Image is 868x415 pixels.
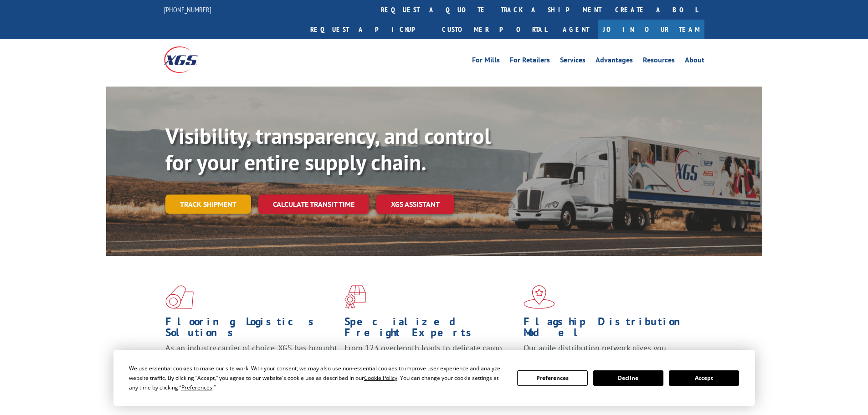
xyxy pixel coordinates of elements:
[685,56,704,67] a: About
[596,56,633,67] a: Advantages
[517,370,587,386] button: Preferences
[643,56,675,67] a: Resources
[435,20,554,39] a: Customer Portal
[472,56,500,67] a: For Mills
[524,343,691,364] span: Our agile distribution network gives you nationwide inventory management on demand.
[510,56,550,67] a: For Retailers
[524,316,696,343] h1: Flagship Distribution Model
[364,374,397,382] span: Cookie Policy
[165,122,491,176] b: Visibility, transparency, and control for your entire supply chain.
[376,195,454,214] a: XGS ASSISTANT
[165,316,338,343] h1: Flooring Logistics Solutions
[258,195,369,214] a: Calculate transit time
[303,20,435,39] a: Request a pickup
[344,316,517,343] h1: Specialized Freight Experts
[344,343,517,383] p: From 123 overlength loads to delicate cargo, our experienced staff knows the best way to move you...
[554,20,598,39] a: Agent
[593,370,663,386] button: Decline
[181,384,212,391] span: Preferences
[560,56,586,67] a: Services
[669,370,739,386] button: Accept
[129,364,506,392] div: We use essential cookies to make our site work. With your consent, we may also use non-essential ...
[524,285,555,309] img: xgs-icon-flagship-distribution-model-red
[164,5,211,14] a: [PHONE_NUMBER]
[113,350,755,406] div: Cookie Consent Prompt
[165,285,194,309] img: xgs-icon-total-supply-chain-intelligence-red
[165,195,251,214] a: Track shipment
[598,20,704,39] a: Join Our Team
[344,285,366,309] img: xgs-icon-focused-on-flooring-red
[165,343,337,375] span: As an industry carrier of choice, XGS has brought innovation and dedication to flooring logistics...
